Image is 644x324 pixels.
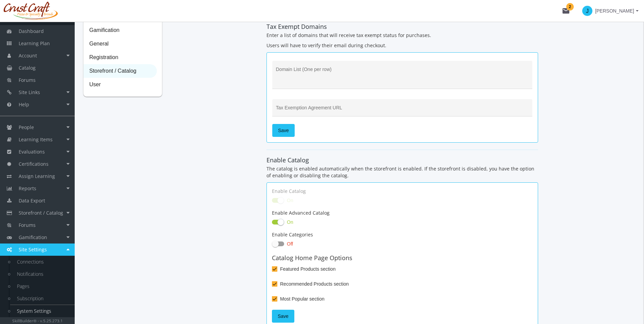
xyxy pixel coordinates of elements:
span: Gamification [19,234,47,240]
span: Off [287,241,293,247]
span: Most Popular section [280,295,325,303]
a: System Settings [10,305,75,317]
span: Storefront / Catalog [19,210,63,216]
span: Assign Learning [19,173,55,179]
span: People [19,124,34,130]
label: Enable Categories [272,231,313,238]
span: Storefront / Catalog [84,65,157,78]
span: Registration [84,51,157,65]
span: On [287,219,293,225]
span: Save [278,310,289,322]
span: [PERSON_NAME] [595,5,634,17]
span: Account [19,52,37,59]
span: User [84,78,157,92]
span: On [287,198,293,203]
span: Catalog [19,65,36,71]
h4: Enable Catalog [266,157,538,164]
a: Pages [10,280,75,292]
p: Catalog Home Page Options [272,255,533,262]
span: Save [278,124,289,137]
a: Notifications [10,268,75,280]
small: SkillBuilder® - v.5.25.273.1 [12,318,63,323]
label: Enable Catalog [272,188,306,195]
p: Users will have to verify their email during checkout. [266,42,538,49]
span: Forums [19,77,36,83]
span: Help [19,101,29,108]
p: Enter a list of domains that will receive tax exempt status for purchases. [266,32,538,39]
span: Evaluations [19,148,45,155]
span: Dashboard [19,28,44,34]
label: Enable Advanced Catalog [272,210,330,216]
span: Learning Items [19,136,53,143]
p: The catalog is enabled automatically when the storefront is enabled. If the storefront is disable... [266,165,538,179]
mat-icon: mail [562,7,570,15]
span: Data Export [19,197,45,204]
span: Site Settings [19,246,47,253]
span: Featured Products section [280,265,335,273]
a: Connections [10,256,75,268]
span: Recommended Products section [280,280,349,288]
a: Subscription [10,292,75,305]
button: Save [272,310,294,323]
h4: Tax Exempt Domains [266,23,538,30]
span: J [582,6,592,16]
span: Learning Plan [19,40,50,47]
span: Certifications [19,161,49,167]
span: Forums [19,222,36,228]
span: Reports [19,185,36,192]
button: Save [272,124,295,137]
span: General [84,37,157,51]
span: Gamification [84,24,157,37]
span: Site Links [19,89,40,95]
